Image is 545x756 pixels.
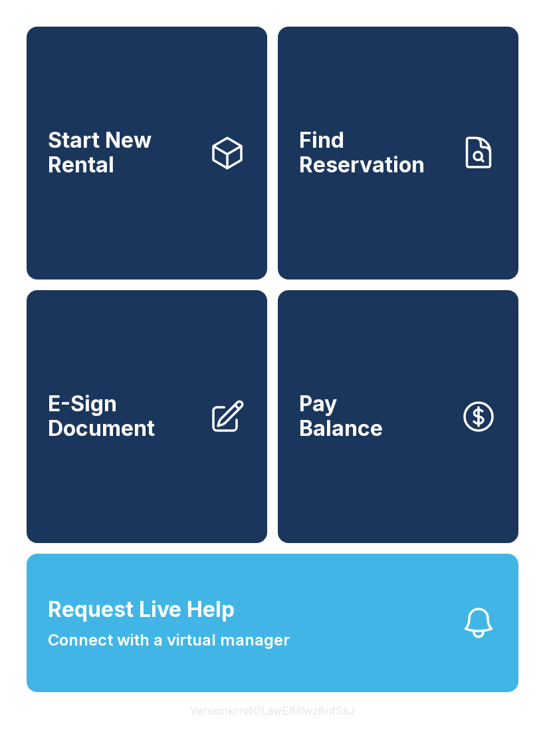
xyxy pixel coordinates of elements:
span: Find Reservation [299,128,449,177]
button: VersionkrrefDLawElMlwz8nfSsJ [179,692,366,729]
a: Find Reservation [278,27,518,280]
button: Request Live HelpConnect with a virtual manager [27,554,518,692]
button: PayBalance [278,290,518,543]
span: Connect with a virtual manager [48,628,290,652]
a: Start New Rental [27,27,267,280]
span: Request Live Help [48,594,235,626]
a: E-Sign Document [27,290,267,543]
span: Start New Rental [48,128,198,177]
span: Pay Balance [299,392,383,441]
span: E-Sign Document [48,392,198,441]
